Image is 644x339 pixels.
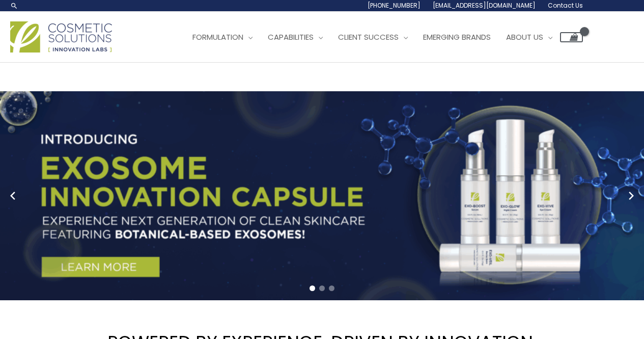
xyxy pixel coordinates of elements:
a: About Us [498,22,560,53]
a: Emerging Brands [415,22,498,53]
span: Go to slide 2 [319,285,325,291]
button: Next slide [624,188,639,203]
span: Contact Us [548,1,583,10]
a: Search icon link [10,2,18,10]
a: View Shopping Cart, empty [560,32,583,42]
span: [EMAIL_ADDRESS][DOMAIN_NAME] [433,1,536,10]
span: Capabilities [268,32,314,42]
span: About Us [506,32,543,42]
span: Go to slide 3 [329,285,334,291]
img: Cosmetic Solutions Logo [10,21,112,53]
span: Client Success [338,32,399,42]
span: Formulation [192,32,243,42]
a: Capabilities [260,22,330,53]
span: Go to slide 1 [310,285,315,291]
a: Formulation [185,22,260,53]
span: Emerging Brands [423,32,491,42]
span: [PHONE_NUMBER] [368,1,421,10]
a: Client Success [330,22,415,53]
button: Previous slide [5,188,20,203]
nav: Site Navigation [177,22,583,53]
